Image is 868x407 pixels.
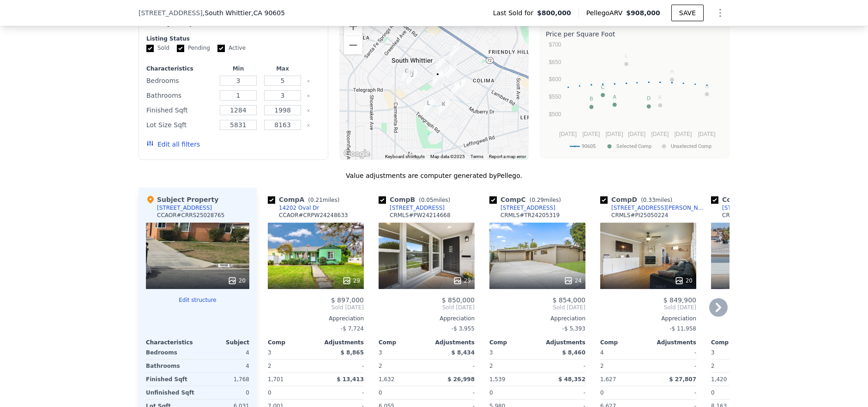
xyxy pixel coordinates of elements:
[430,154,465,159] span: Map data ©2025
[307,109,310,112] button: Clear
[489,360,536,372] div: 2
[307,124,310,127] button: Clear
[310,197,323,203] span: 0.21
[600,349,604,356] span: 4
[146,140,200,149] button: Edit all filters
[493,8,537,18] span: Last Sold for
[423,99,434,114] div: 10640 Victoria Ave
[451,81,461,96] div: 10156 Ruoff Ave
[671,143,711,149] text: Unselected Comp
[251,9,285,17] span: , CA 90605
[268,304,364,311] span: Sold [DATE]
[379,376,394,383] span: 1,632
[648,339,696,346] div: Adjustments
[698,131,716,137] text: [DATE]
[344,36,362,54] button: Zoom out
[526,197,565,203] span: ( miles)
[146,373,196,386] div: Finished Sqft
[489,349,493,356] span: 3
[559,131,577,137] text: [DATE]
[268,315,364,322] div: Appreciation
[268,349,271,356] span: 3
[626,9,660,17] span: $908,000
[146,346,196,359] div: Bedrooms
[146,339,198,346] div: Characteristics
[711,195,786,204] div: Comp E
[268,360,314,372] div: 2
[268,389,271,396] span: 0
[489,154,526,159] a: Report a map error
[146,386,196,399] div: Unfinished Sqft
[625,53,628,59] text: L
[307,94,310,98] button: Clear
[489,339,537,346] div: Comp
[268,204,319,212] a: 14202 Oval Dr
[379,339,427,346] div: Comp
[146,360,196,372] div: Bathrooms
[402,66,412,82] div: 13522 Reis St
[177,45,184,52] input: Pending
[600,315,696,322] div: Appreciation
[342,276,360,285] div: 29
[549,41,561,48] text: $700
[711,315,807,322] div: Appreciation
[341,349,364,356] span: $ 8,865
[489,389,493,396] span: 0
[157,204,212,212] div: [STREET_ADDRESS]
[341,325,364,332] span: -$ 7,724
[531,197,544,203] span: 0.29
[600,360,646,372] div: 2
[331,296,364,304] span: $ 897,000
[611,212,668,219] div: CRMLS # PI25050224
[146,65,214,72] div: Characteristics
[318,360,364,372] div: -
[279,212,348,219] div: CCAOR # CRPW24248633
[711,376,727,383] span: 1,420
[268,195,343,204] div: Comp A
[616,143,651,149] text: Selected Comp
[435,56,446,72] div: 14039 Oval Dr
[337,376,364,383] span: $ 13,413
[146,18,320,35] div: Modify Comp Filters
[628,131,645,137] text: [DATE]
[489,195,565,204] div: Comp C
[146,45,154,52] input: Sold
[146,296,249,304] button: Edit structure
[342,148,372,160] img: Google
[711,349,715,356] span: 3
[600,304,696,311] span: Sold [DATE]
[342,148,372,160] a: Open this area in Google Maps (opens a new window)
[199,386,249,399] div: 0
[539,386,585,399] div: -
[564,276,582,285] div: 24
[600,204,707,212] a: [STREET_ADDRESS][PERSON_NAME]
[650,346,696,359] div: -
[546,28,723,41] div: Price per Square Foot
[663,296,696,304] span: $ 849,900
[442,296,475,304] span: $ 850,000
[549,94,561,100] text: $550
[379,315,475,322] div: Appreciation
[455,79,465,94] div: 14460 Hawes St
[546,41,723,156] div: A chart.
[177,44,210,52] label: Pending
[279,204,319,212] div: 14202 Oval Dr
[262,65,303,72] div: Max
[675,131,692,137] text: [DATE]
[586,8,627,18] span: Pellego ARV
[379,360,425,372] div: 2
[669,325,696,332] span: -$ 11,958
[590,96,593,101] text: B
[549,59,561,65] text: $650
[453,276,471,285] div: 29
[307,79,310,83] button: Clear
[711,204,818,212] a: [STREET_ADDRESS][PERSON_NAME]
[450,43,460,59] div: 9153 Cedargrove Ave
[217,44,246,52] label: Active
[390,204,445,212] div: [STREET_ADDRESS]
[711,339,759,346] div: Comp
[304,197,343,203] span: ( miles)
[489,376,505,383] span: 1,539
[146,195,218,204] div: Subject Property
[433,72,443,88] div: 14015 Fernview St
